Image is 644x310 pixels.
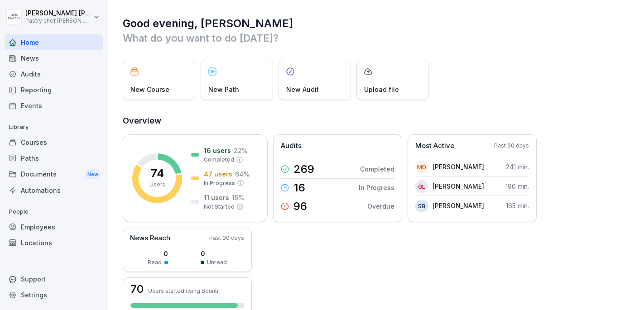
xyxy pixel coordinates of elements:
div: GL [415,180,428,193]
p: News Reach [130,233,170,243]
a: Settings [5,287,103,303]
p: Audits [281,141,302,151]
div: SB [415,200,428,212]
h2: Overview [123,114,630,127]
p: 269 [293,164,314,175]
p: Most Active [415,141,454,151]
p: [PERSON_NAME] [433,181,484,191]
p: Not Started [204,203,235,211]
div: Support [5,271,103,287]
p: 0 [201,249,227,258]
p: New Course [130,85,169,94]
p: Overdue [367,201,394,211]
p: In Progress [204,179,235,187]
p: Pastry chef [PERSON_NAME] y Cocina gourmet [25,18,91,24]
a: News [5,50,103,66]
p: Library [5,120,103,134]
p: New Path [208,85,239,94]
a: Courses [5,134,103,150]
p: 16 [293,182,305,193]
a: DocumentsNew [5,166,103,183]
p: 47 users [204,169,232,179]
p: 15 % [232,193,244,202]
h3: 70 [130,284,144,295]
p: Past 30 days [209,234,244,242]
p: Completed [204,156,234,164]
p: 16 users [204,146,231,155]
p: In Progress [359,183,394,192]
p: 241 min. [506,162,529,172]
div: Documents [5,166,103,183]
p: 74 [151,168,164,179]
p: Read [148,258,162,267]
p: Users [149,181,165,189]
p: [PERSON_NAME] [PERSON_NAME] [25,10,91,17]
p: 0 [148,249,168,258]
a: Reporting [5,82,103,98]
p: People [5,205,103,219]
a: Locations [5,235,103,251]
p: 96 [293,201,307,212]
p: [PERSON_NAME] [433,162,484,172]
p: Past 30 days [494,142,529,150]
p: 165 min. [506,201,529,210]
p: 190 min. [505,181,529,191]
p: Users started using Bounti [148,287,218,294]
a: Events [5,98,103,114]
p: [PERSON_NAME] [433,201,484,210]
a: Employees [5,219,103,235]
p: Completed [360,164,394,174]
div: MO [415,161,428,173]
p: 22 % [234,146,248,155]
p: Unread [207,258,227,267]
a: Audits [5,66,103,82]
p: New Audit [286,85,319,94]
p: Upload file [364,85,399,94]
a: Home [5,34,103,50]
div: New [85,169,101,180]
p: 64 % [235,169,250,179]
h1: Good evening, [PERSON_NAME] [123,16,630,31]
a: Automations [5,182,103,198]
a: Paths [5,150,103,166]
p: What do you want to do [DATE]? [123,31,630,45]
p: 11 users [204,193,229,202]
